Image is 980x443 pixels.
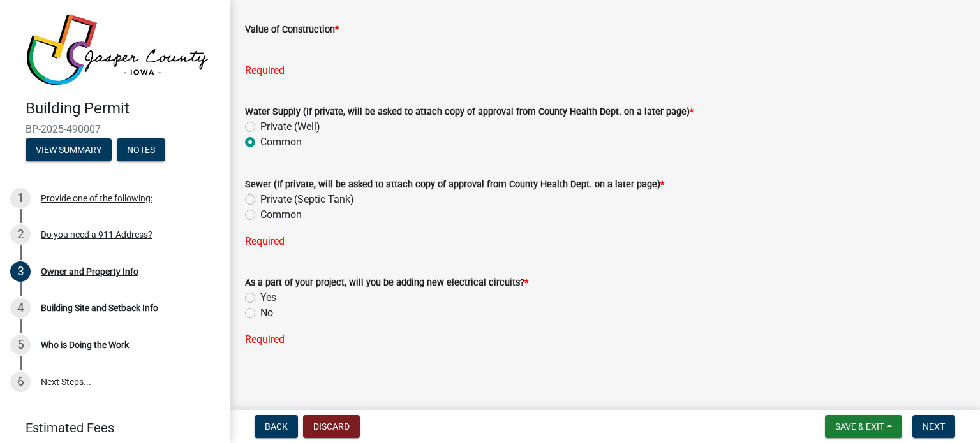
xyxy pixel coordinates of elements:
img: Jasper County, Iowa [26,13,209,86]
div: 3 [10,261,31,282]
label: Yes [260,290,276,305]
button: Next [912,415,955,438]
div: 5 [10,335,31,355]
span: BP-2025-490007 [26,123,204,135]
wm-modal-confirm: Notes [117,145,165,156]
button: Back [255,415,298,438]
label: Water Supply (If private, will be asked to attach copy of approval from County Health Dept. on a ... [245,108,694,117]
div: Building Site and Setback Info [41,303,158,312]
div: 1 [10,188,31,208]
a: Estimated Fees [10,415,209,440]
label: Sewer (If private, will be asked to attach copy of approval from County Health Dept. on a later p... [245,180,664,189]
span: Back [265,421,288,432]
button: Notes [117,138,165,161]
div: Do you need a 911 Address? [41,230,152,239]
div: 4 [10,298,31,318]
wm-modal-confirm: Summary [26,145,112,156]
div: Required [245,63,965,78]
label: No [260,305,273,321]
div: Provide one of the following: [41,194,152,203]
label: Common [260,134,302,150]
div: Required [245,332,965,347]
h4: Building Permit [26,99,219,118]
div: 2 [10,224,31,245]
button: Discard [303,415,360,438]
label: Private (Septic Tank) [260,192,354,207]
div: Owner and Property Info [41,267,138,276]
button: Save & Exit [825,415,902,438]
label: Value of Construction [245,25,339,34]
span: Save & Exit [835,421,884,432]
div: Who is Doing the Work [41,340,129,349]
label: Common [260,207,302,222]
div: 6 [10,372,31,392]
div: Required [245,234,965,249]
label: Private (Well) [260,119,320,134]
button: View Summary [26,138,112,161]
label: As a part of your project, will you be adding new electrical circuits? [245,279,528,287]
span: Next [923,421,945,432]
